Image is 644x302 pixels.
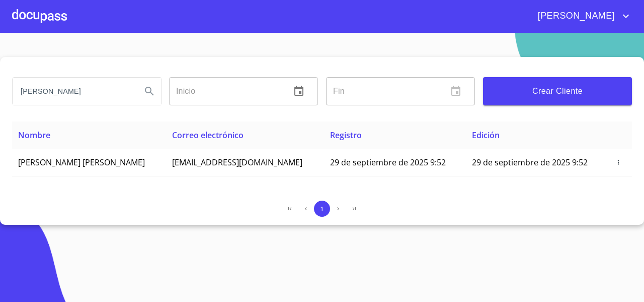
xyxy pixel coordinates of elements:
span: Nombre [18,130,50,141]
button: 1 [314,201,330,217]
span: 29 de septiembre de 2025 9:52 [472,157,588,168]
span: [PERSON_NAME] [PERSON_NAME] [18,157,145,168]
span: 1 [320,205,324,213]
button: Crear Cliente [483,77,632,105]
span: 29 de septiembre de 2025 9:52 [330,157,446,168]
button: Search [137,79,162,103]
input: search [13,78,133,105]
button: account of current user [530,8,632,24]
span: Crear Cliente [491,84,624,98]
span: [PERSON_NAME] [530,8,620,24]
span: [EMAIL_ADDRESS][DOMAIN_NAME] [172,157,302,168]
span: Registro [330,130,362,141]
span: Edición [472,130,500,141]
span: Correo electrónico [172,130,244,141]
